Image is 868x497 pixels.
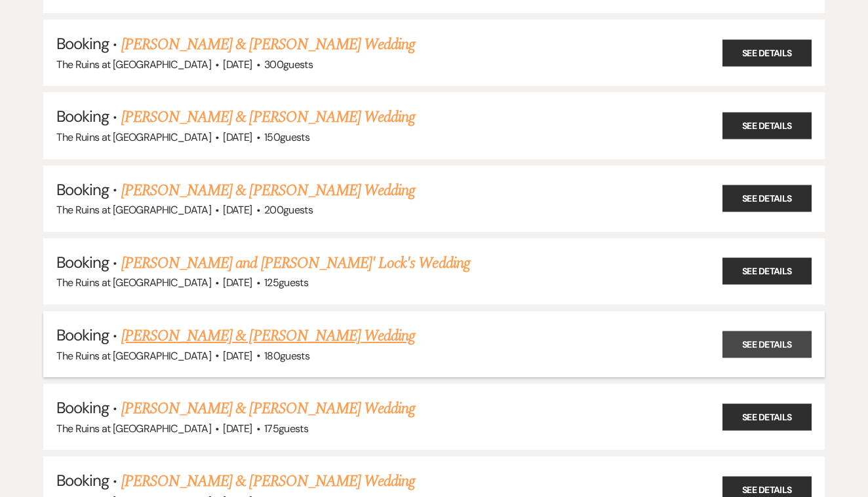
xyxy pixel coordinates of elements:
[121,105,415,129] a: [PERSON_NAME] & [PERSON_NAME] Wedding
[56,276,211,289] span: The Ruins at [GEOGRAPHIC_DATA]
[264,349,309,363] span: 180 guests
[722,258,812,285] a: See Details
[722,39,812,66] a: See Details
[56,203,211,217] span: The Ruins at [GEOGRAPHIC_DATA]
[264,203,313,217] span: 200 guests
[223,58,252,71] span: [DATE]
[56,470,109,490] span: Booking
[264,130,309,144] span: 150 guests
[56,349,211,363] span: The Ruins at [GEOGRAPHIC_DATA]
[56,106,109,126] span: Booking
[223,203,252,217] span: [DATE]
[56,422,211,435] span: The Ruins at [GEOGRAPHIC_DATA]
[223,276,252,289] span: [DATE]
[722,185,812,212] a: See Details
[121,324,415,348] a: [PERSON_NAME] & [PERSON_NAME] Wedding
[56,252,109,272] span: Booking
[223,130,252,144] span: [DATE]
[722,403,812,430] a: See Details
[121,179,415,202] a: [PERSON_NAME] & [PERSON_NAME] Wedding
[121,251,470,275] a: [PERSON_NAME] and [PERSON_NAME]' Lock's Wedding
[264,58,313,71] span: 300 guests
[56,325,109,345] span: Booking
[264,422,308,435] span: 175 guests
[121,397,415,420] a: [PERSON_NAME] & [PERSON_NAME] Wedding
[56,130,211,144] span: The Ruins at [GEOGRAPHIC_DATA]
[56,397,109,418] span: Booking
[121,469,415,493] a: [PERSON_NAME] & [PERSON_NAME] Wedding
[722,112,812,139] a: See Details
[722,331,812,358] a: See Details
[56,179,109,200] span: Booking
[223,422,252,435] span: [DATE]
[223,349,252,363] span: [DATE]
[56,58,211,71] span: The Ruins at [GEOGRAPHIC_DATA]
[56,33,109,54] span: Booking
[121,33,415,56] a: [PERSON_NAME] & [PERSON_NAME] Wedding
[264,276,308,289] span: 125 guests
